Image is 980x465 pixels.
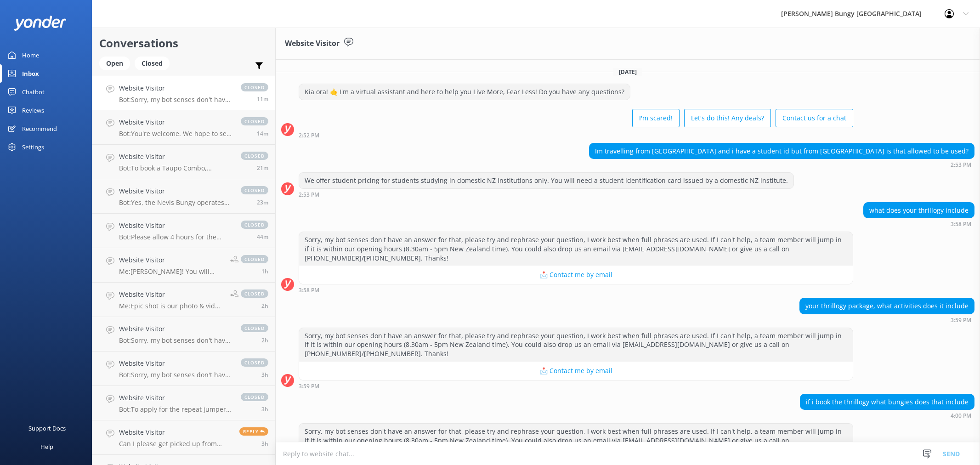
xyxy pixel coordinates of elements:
div: Chatbot [22,83,45,101]
h4: Website Visitor [119,393,232,403]
a: Website VisitorBot:You're welcome. We hope to see you at one of our [PERSON_NAME] locations soon!... [92,110,275,145]
strong: 3:58 PM [951,221,971,227]
a: Website VisitorBot:To book a Taupo Combo, including the bungy and jet boat, please give us a call... [92,145,275,179]
p: Bot: To apply for the repeat jumper discount via chat, please message between 8.30am-5pm NZST dai... [119,405,232,414]
h2: Conversations [99,34,268,52]
span: Reply [239,427,268,436]
h4: Website Visitor [119,152,232,162]
p: Me: [PERSON_NAME]! You will receive an email regarding feedback around 48 hours after your jump :) [119,267,223,276]
div: Open [99,57,130,70]
div: Inbox [22,64,39,83]
button: 📩 Contact me by email [299,362,853,380]
div: Reviews [22,101,44,119]
div: We offer student pricing for students studying in domestic NZ institutions only. You will need a ... [299,173,793,188]
span: Aug 22 2025 01:07pm (UTC +12:00) Pacific/Auckland [261,371,268,379]
a: Website VisitorBot:Sorry, my bot senses don't have an answer for that, please try and rephrase yo... [92,76,275,110]
span: closed [241,186,268,194]
div: Settings [22,138,44,156]
div: Im travelling from [GEOGRAPHIC_DATA] and i have a student id but from [GEOGRAPHIC_DATA] is that a... [589,143,974,159]
div: your thrillogy package, what activities does it include [800,298,974,314]
span: closed [241,289,268,298]
p: Bot: You're welcome. We hope to see you at one of our [PERSON_NAME] locations soon! [119,130,232,138]
p: Bot: Please allow 4 hours for the round trip to the Nevis Bungy, including return travel and acti... [119,233,232,241]
span: closed [241,221,268,229]
div: Help [40,437,53,456]
button: 📩 Contact me by email [299,266,853,284]
strong: 2:53 PM [951,162,971,168]
h4: Website Visitor [119,221,232,231]
h4: Website Visitor [119,117,232,127]
div: what does your thrillogy include [864,203,974,218]
div: if i book the thrillogy what bungies does that include [800,394,974,410]
div: Aug 22 2025 02:53pm (UTC +12:00) Pacific/Auckland [299,191,794,198]
div: Closed [135,57,170,70]
span: closed [241,152,268,160]
strong: 3:59 PM [299,384,319,389]
p: Bot: Sorry, my bot senses don't have an answer for that, please try and rephrase your question, I... [119,96,232,104]
h4: Website Visitor [119,289,223,300]
span: Aug 22 2025 01:50pm (UTC +12:00) Pacific/Auckland [261,302,268,310]
span: closed [241,358,268,367]
a: Open [99,58,135,68]
h4: Website Visitor [119,324,232,334]
span: Aug 22 2025 01:05pm (UTC +12:00) Pacific/Auckland [261,405,268,413]
p: Me: Epic shot is our photo & video software [119,302,223,310]
span: Aug 22 2025 03:49pm (UTC +12:00) Pacific/Auckland [257,164,268,172]
p: Bot: Sorry, my bot senses don't have an answer for that, please try and rephrase your question, I... [119,371,232,379]
p: Can I please get picked up from [GEOGRAPHIC_DATA]? Thank you [119,440,232,448]
button: Let's do this! Any deals? [684,109,771,127]
div: Recommend [22,119,57,138]
span: closed [241,83,268,91]
span: Aug 22 2025 04:00pm (UTC +12:00) Pacific/Auckland [257,95,268,103]
span: Aug 22 2025 02:45pm (UTC +12:00) Pacific/Auckland [261,267,268,275]
strong: 2:53 PM [299,192,319,198]
a: Website VisitorMe:Epic shot is our photo & video softwareclosed2h [92,283,275,317]
div: Sorry, my bot senses don't have an answer for that, please try and rephrase your question, I work... [299,232,853,266]
div: Sorry, my bot senses don't have an answer for that, please try and rephrase your question, I work... [299,328,853,362]
span: [DATE] [613,68,642,76]
h3: Website Visitor [285,38,340,50]
div: Aug 22 2025 03:58pm (UTC +12:00) Pacific/Auckland [299,287,853,293]
strong: 2:52 PM [299,133,319,138]
div: Aug 22 2025 03:58pm (UTC +12:00) Pacific/Auckland [863,221,974,227]
div: Sorry, my bot senses don't have an answer for that, please try and rephrase your question, I work... [299,424,853,457]
p: Bot: Sorry, my bot senses don't have an answer for that, please try and rephrase your question, I... [119,336,232,345]
button: I'm scared! [632,109,680,127]
span: closed [241,255,268,263]
span: closed [241,393,268,401]
p: Bot: To book a Taupo Combo, including the bungy and jet boat, please give us a call at [PHONE_NUM... [119,164,232,172]
span: Aug 22 2025 01:48pm (UTC +12:00) Pacific/Auckland [261,336,268,344]
div: Aug 22 2025 02:53pm (UTC +12:00) Pacific/Auckland [589,161,974,168]
a: Website VisitorBot:Yes, the Nevis Bungy operates in most weather conditions, including rain. It c... [92,179,275,214]
span: Aug 22 2025 03:47pm (UTC +12:00) Pacific/Auckland [257,198,268,206]
h4: Website Visitor [119,83,232,93]
div: Kia ora! 🤙 I'm a virtual assistant and here to help you Live More, Fear Less! Do you have any que... [299,84,630,100]
h4: Website Visitor [119,358,232,369]
h4: Website Visitor [119,427,232,437]
div: Support Docs [28,419,66,437]
span: closed [241,324,268,332]
div: Aug 22 2025 03:59pm (UTC +12:00) Pacific/Auckland [799,317,974,323]
a: Website VisitorBot:Please allow 4 hours for the round trip to the Nevis Bungy, including return t... [92,214,275,248]
h4: Website Visitor [119,255,223,265]
div: Home [22,46,39,64]
a: Website VisitorBot:To apply for the repeat jumper discount via chat, please message between 8.30a... [92,386,275,420]
a: Website VisitorCan I please get picked up from [GEOGRAPHIC_DATA]? Thank youReply3h [92,420,275,455]
span: closed [241,117,268,125]
a: Website VisitorMe:[PERSON_NAME]! You will receive an email regarding feedback around 48 hours aft... [92,248,275,283]
a: Website VisitorBot:Sorry, my bot senses don't have an answer for that, please try and rephrase yo... [92,352,275,386]
strong: 3:58 PM [299,288,319,293]
a: Website VisitorBot:Sorry, my bot senses don't have an answer for that, please try and rephrase yo... [92,317,275,352]
div: Aug 22 2025 02:52pm (UTC +12:00) Pacific/Auckland [299,132,853,138]
p: Bot: Yes, the Nevis Bungy operates in most weather conditions, including rain. It can make for an... [119,198,232,207]
strong: 3:59 PM [951,318,971,323]
button: Contact us for a chat [776,109,853,127]
span: Aug 22 2025 12:43pm (UTC +12:00) Pacific/Auckland [261,440,268,448]
span: Aug 22 2025 03:26pm (UTC +12:00) Pacific/Auckland [257,233,268,241]
a: Closed [135,58,174,68]
h4: Website Visitor [119,186,232,196]
img: yonder-white-logo.png [14,16,67,31]
span: Aug 22 2025 03:57pm (UTC +12:00) Pacific/Auckland [257,130,268,137]
strong: 4:00 PM [951,413,971,419]
div: Aug 22 2025 03:59pm (UTC +12:00) Pacific/Auckland [299,383,853,389]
